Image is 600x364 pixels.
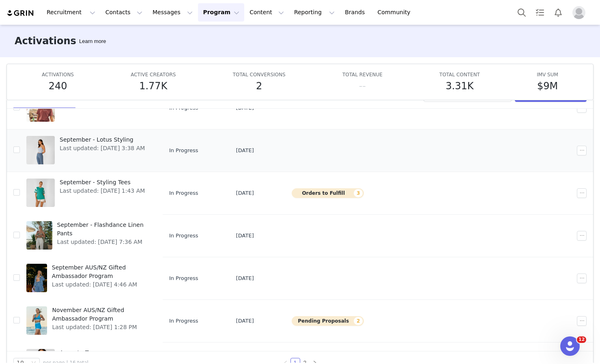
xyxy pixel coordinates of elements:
button: Reporting [289,3,340,22]
span: [DATE] [236,189,254,197]
a: September AUS/NZ Gifted Ambassador ProgramLast updated: [DATE] 4:46 AM [26,262,156,295]
button: Contacts [101,3,147,22]
button: Notifications [549,3,567,22]
div: Tooltip anchor [77,37,108,45]
span: August - Tees [60,349,148,358]
span: IMV SUM [537,72,558,78]
span: September - Flashdance Linen Pants [57,221,151,238]
h5: 1.77K [139,79,167,93]
span: November AUS/NZ Gifted Ambassador Program [52,306,151,323]
span: Last updated: [DATE] 1:43 AM [60,187,145,196]
button: Program [198,3,244,22]
span: [DATE] [236,317,254,325]
span: September - Styling Tees [60,179,145,187]
span: TOTAL CONTENT [439,72,480,78]
button: Recruitment [42,3,100,22]
button: Content [245,3,289,22]
button: Messages [148,3,198,22]
img: placeholder-profile.jpg [572,6,585,19]
button: Search [513,3,531,22]
a: Brands [340,3,372,22]
span: [DATE] [236,146,254,155]
span: In Progress [169,274,198,282]
span: TOTAL REVENUE [342,72,383,78]
span: Last updated: [DATE] 4:46 AM [52,281,151,289]
span: September - Lotus Styling [60,136,145,144]
a: September - Lotus StylingLast updated: [DATE] 3:38 AM [26,134,156,167]
span: 12 [577,336,586,343]
span: Last updated: [DATE] 7:36 AM [57,238,151,247]
button: Pending Proposals2 [292,316,364,326]
span: Last updated: [DATE] 1:28 PM [52,323,151,332]
a: September - Flashdance Linen PantsLast updated: [DATE] 7:36 AM [26,220,156,252]
a: Tasks [531,3,549,22]
h5: 240 [49,79,67,93]
span: In Progress [169,189,198,197]
span: [DATE] [236,232,254,240]
span: In Progress [169,232,198,240]
img: grin logo [6,9,35,17]
iframe: Intercom live chat [560,336,580,356]
a: September - Styling TeesLast updated: [DATE] 1:43 AM [26,177,156,209]
button: Orders to Fulfill3 [292,188,364,198]
span: In Progress [169,317,198,325]
span: [DATE] [236,274,254,282]
span: TOTAL CONVERSIONS [233,72,286,78]
span: ACTIVATIONS [42,72,74,78]
a: Community [373,3,419,22]
h5: $9M [537,79,558,93]
span: September AUS/NZ Gifted Ambassador Program [52,264,151,281]
span: ACTIVE CREATORS [131,72,176,78]
span: Last updated: [DATE] 3:38 AM [60,144,145,153]
h5: 3.31K [445,79,473,93]
h5: -- [359,79,366,93]
span: In Progress [169,146,198,155]
a: November AUS/NZ Gifted Ambassador ProgramLast updated: [DATE] 1:28 PM [26,305,156,337]
h3: Activations [15,34,76,48]
button: Profile [568,6,594,19]
h5: 2 [256,79,262,93]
